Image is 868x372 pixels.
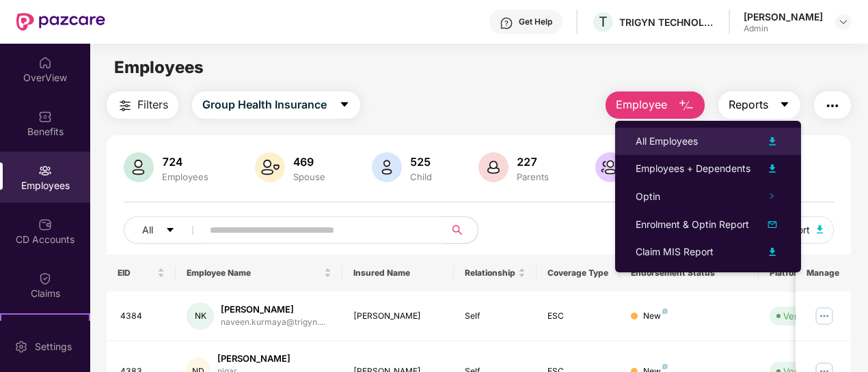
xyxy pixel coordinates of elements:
[114,57,204,77] span: Employees
[744,23,823,34] div: Admin
[38,56,52,70] img: svg+xml;base64,PHN2ZyBpZD0iSG9tZSIgeG1sbnM9Imh0dHA6Ly93d3cudzMub3JnLzIwMDAvc3ZnIiB3aWR0aD0iMjAiIG...
[165,225,175,236] span: caret-down
[217,352,331,365] div: [PERSON_NAME]
[643,310,668,323] div: New
[255,152,285,182] img: svg+xml;base64,PHN2ZyB4bWxucz0iaHR0cDovL3d3dy53My5vcmcvMjAwMC9zdmciIHhtbG5zOnhsaW5rPSJodHRwOi8vd3...
[465,268,516,278] span: Relationship
[454,255,537,291] th: Relationship
[14,340,28,354] img: svg+xml;base64,PHN2ZyBpZD0iU2V0dGluZy0yMHgyMCIgeG1sbnM9Imh0dHA6Ly93d3cudzMub3JnLzIwMDAvc3ZnIiB3aW...
[599,14,608,30] span: T
[636,161,750,176] div: Employees + Dependents
[514,171,552,182] div: Parents
[444,225,471,235] span: search
[202,96,327,113] span: Group Health Insurance
[744,10,823,23] div: [PERSON_NAME]
[407,155,435,169] div: 525
[221,303,325,316] div: [PERSON_NAME]
[339,99,350,111] span: caret-down
[595,152,625,182] img: svg+xml;base64,PHN2ZyB4bWxucz0iaHR0cDovL3d3dy53My5vcmcvMjAwMC9zdmciIHhtbG5zOnhsaW5rPSJodHRwOi8vd3...
[353,310,443,323] div: [PERSON_NAME]
[824,98,841,114] img: svg+xml;base64,PHN2ZyB4bWxucz0iaHR0cDovL3d3dy53My5vcmcvMjAwMC9zdmciIHdpZHRoPSIyNCIgaGVpZ2h0PSIyNC...
[478,152,508,182] img: svg+xml;base64,PHN2ZyB4bWxucz0iaHR0cDovL3d3dy53My5vcmcvMjAwMC9zdmciIHhtbG5zOnhsaW5rPSJodHRwOi8vd3...
[768,192,775,199] span: right
[813,305,835,327] img: manageButton
[465,310,526,323] div: Self
[764,133,781,149] img: svg+xml;base64,PHN2ZyB4bWxucz0iaHR0cDovL3d3dy53My5vcmcvMjAwMC9zdmciIHhtbG5zOnhsaW5rPSJodHRwOi8vd3...
[764,216,781,233] img: svg+xml;base64,PHN2ZyB4bWxucz0iaHR0cDovL3d3dy53My5vcmcvMjAwMC9zdmciIHhtbG5zOnhsaW5rPSJodHRwOi8vd3...
[547,310,609,323] div: ESC
[159,155,211,169] div: 724
[636,134,698,149] div: All Employees
[783,309,816,323] div: Verified
[124,152,154,182] img: svg+xml;base64,PHN2ZyB4bWxucz0iaHR0cDovL3d3dy53My5vcmcvMjAwMC9zdmciIHhtbG5zOnhsaW5rPSJodHRwOi8vd3...
[619,16,715,29] div: TRIGYN TECHNOLOGIES LIMITED
[107,255,176,291] th: EID
[764,244,781,260] img: svg+xml;base64,PHN2ZyB4bWxucz0iaHR0cDovL3d3dy53My5vcmcvMjAwMC9zdmciIHhtbG5zOnhsaW5rPSJodHRwOi8vd3...
[159,171,211,182] div: Employees
[444,216,478,244] button: search
[342,255,454,291] th: Insured Name
[290,171,328,182] div: Spouse
[290,155,328,169] div: 469
[107,91,178,119] button: Filters
[407,171,435,182] div: Child
[187,302,214,330] div: NK
[616,96,667,113] span: Employee
[764,160,781,177] img: svg+xml;base64,PHN2ZyB4bWxucz0iaHR0cDovL3d3dy53My5vcmcvMjAwMC9zdmciIHhtbG5zOnhsaW5rPSJodHRwOi8vd3...
[142,223,153,238] span: All
[38,110,52,124] img: svg+xml;base64,PHN2ZyBpZD0iQmVuZWZpdHMiIHhtbG5zPSJodHRwOi8vd3d3LnczLm9yZy8yMDAwL3N2ZyIgd2lkdGg9Ij...
[779,99,790,111] span: caret-down
[221,316,325,329] div: naveen.kurmaya@trigyn....
[636,190,660,202] span: Optin
[117,98,133,114] img: svg+xml;base64,PHN2ZyB4bWxucz0iaHR0cDovL3d3dy53My5vcmcvMjAwMC9zdmciIHdpZHRoPSIyNCIgaGVpZ2h0PSIyNC...
[729,96,768,113] span: Reports
[662,309,668,314] img: svg+xml;base64,PHN2ZyB4bWxucz0iaHR0cDovL3d3dy53My5vcmcvMjAwMC9zdmciIHdpZHRoPSI4IiBoZWlnaHQ9IjgiIH...
[120,310,165,323] div: 4384
[31,340,76,354] div: Settings
[796,255,851,291] th: Manage
[124,216,207,244] button: Allcaret-down
[500,16,513,30] img: svg+xml;base64,PHN2ZyBpZD0iSGVscC0zMngzMiIgeG1sbnM9Imh0dHA6Ly93d3cudzMub3JnLzIwMDAvc3ZnIiB3aWR0aD...
[678,98,694,114] img: svg+xml;base64,PHN2ZyB4bWxucz0iaHR0cDovL3d3dy53My5vcmcvMjAwMC9zdmciIHhtbG5zOnhsaW5rPSJodHRwOi8vd3...
[38,164,52,177] img: svg+xml;base64,PHN2ZyBpZD0iRW1wbG95ZWVzIiB4bWxucz0iaHR0cDovL3d3dy53My5vcmcvMjAwMC9zdmciIHdpZHRoPS...
[514,155,552,169] div: 227
[176,255,342,291] th: Employee Name
[137,96,168,113] span: Filters
[838,16,849,27] img: svg+xml;base64,PHN2ZyBpZD0iRHJvcGRvd24tMzJ4MzIiIHhtbG5zPSJodHRwOi8vd3d3LnczLm9yZy8yMDAwL3N2ZyIgd2...
[817,225,824,233] img: svg+xml;base64,PHN2ZyB4bWxucz0iaHR0cDovL3d3dy53My5vcmcvMjAwMC9zdmciIHhtbG5zOnhsaW5rPSJodHRwOi8vd3...
[606,91,705,119] button: Employee
[38,218,52,231] img: svg+xml;base64,PHN2ZyBpZD0iQ0RfQWNjb3VudHMiIGRhdGEtbmFtZT0iQ0QgQWNjb3VudHMiIHhtbG5zPSJodHRwOi8vd3...
[537,255,620,291] th: Coverage Type
[636,244,714,259] div: Claim MIS Report
[718,91,800,119] button: Reportscaret-down
[187,268,321,278] span: Employee Name
[662,364,668,369] img: svg+xml;base64,PHN2ZyB4bWxucz0iaHR0cDovL3d3dy53My5vcmcvMjAwMC9zdmciIHdpZHRoPSI4IiBoZWlnaHQ9IjgiIH...
[636,217,749,232] div: Enrolment & Optin Report
[372,152,402,182] img: svg+xml;base64,PHN2ZyB4bWxucz0iaHR0cDovL3d3dy53My5vcmcvMjAwMC9zdmciIHhtbG5zOnhsaW5rPSJodHRwOi8vd3...
[519,16,552,27] div: Get Help
[16,13,105,31] img: New Pazcare Logo
[192,91,360,119] button: Group Health Insurancecaret-down
[118,268,155,278] span: EID
[38,272,52,285] img: svg+xml;base64,PHN2ZyBpZD0iQ2xhaW0iIHhtbG5zPSJodHRwOi8vd3d3LnczLm9yZy8yMDAwL3N2ZyIgd2lkdGg9IjIwIi...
